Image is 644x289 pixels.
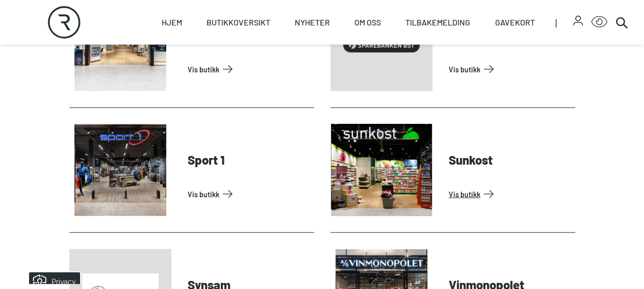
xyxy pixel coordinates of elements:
a: Vis Butikk: Sport 1 [188,186,310,202]
a: Vis Butikk: Sparebanken Øst [449,61,571,77]
a: Vis Butikk: Sunkost [449,186,571,202]
a: Vis Butikk: Slemmestad Optikk [188,61,310,77]
iframe: Manage Preferences [10,271,93,284]
button: Open Accessibility Menu [591,14,607,31]
h5: Privacy [41,2,66,19]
